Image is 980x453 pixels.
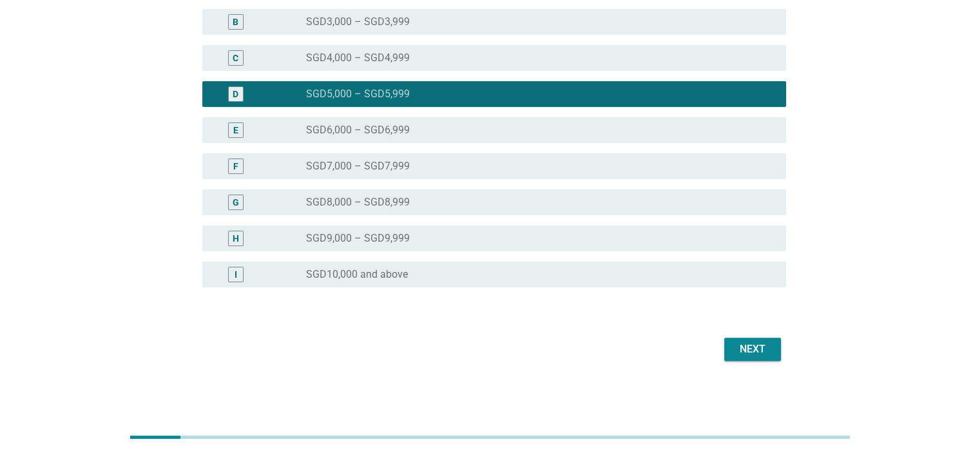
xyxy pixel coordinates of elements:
[233,15,238,28] div: B
[306,124,410,137] label: SGD6,000 – SGD6,999
[233,159,238,173] div: F
[306,268,408,281] label: SGD10,000 and above
[233,123,238,137] div: E
[233,87,238,101] div: D
[735,342,771,357] div: Next
[724,338,781,361] button: Next
[235,267,237,281] div: I
[233,231,239,245] div: H
[306,160,410,173] label: SGD7,000 – SGD7,999
[306,52,410,64] label: SGD4,000 – SGD4,999
[306,196,410,209] label: SGD8,000 – SGD8,999
[306,15,410,28] label: SGD3,000 – SGD3,999
[306,232,410,245] label: SGD9,000 – SGD9,999
[306,88,410,101] label: SGD5,000 – SGD5,999
[233,195,239,209] div: G
[233,51,238,64] div: C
